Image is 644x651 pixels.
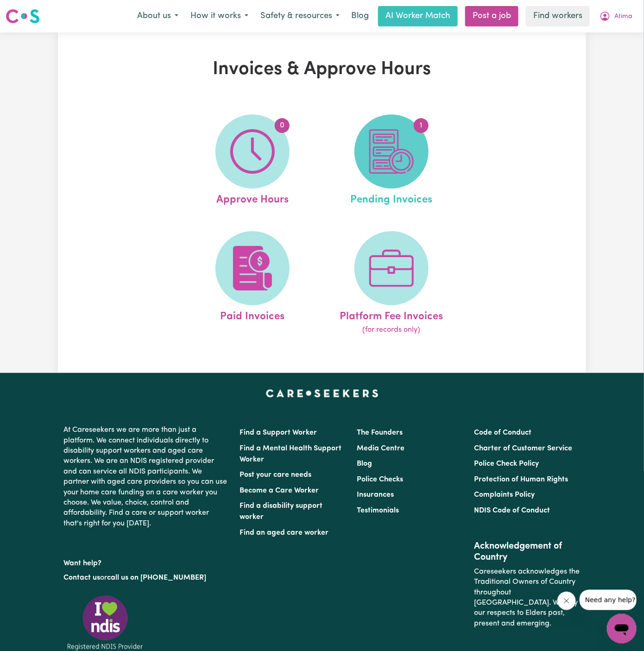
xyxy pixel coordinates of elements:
[474,445,573,452] a: Charter of Customer Service
[63,555,228,569] p: Want help?
[266,390,379,397] a: Careseekers home page
[107,574,206,581] a: call us on [PHONE_NUMBER]
[240,429,317,436] a: Find a Support Worker
[614,12,632,22] span: Atima
[474,460,539,468] a: Police Check Policy
[63,569,228,587] p: or
[378,6,458,26] a: AI Worker Match
[184,6,254,26] button: How it works
[362,324,420,335] span: (for records only)
[357,491,394,499] a: Insurances
[254,6,346,26] button: Safety & resources
[152,58,492,81] h1: Invoices & Approve Hours
[240,445,341,463] a: Find a Mental Health Support Worker
[474,429,532,436] a: Code of Conduct
[580,590,637,610] iframe: Message from company
[593,6,638,26] button: My Account
[220,305,284,325] span: Paid Invoices
[216,189,289,208] span: Approve Hours
[414,118,429,133] span: 1
[186,114,319,208] a: Approve Hours
[346,6,374,26] a: Blog
[350,189,432,208] span: Pending Invoices
[357,429,403,436] a: The Founders
[325,231,458,336] a: Platform Fee Invoices(for records only)
[6,6,40,27] a: Careseekers logo
[474,491,535,499] a: Complaints Policy
[131,6,184,26] button: About us
[186,231,319,336] a: Paid Invoices
[357,476,403,483] a: Police Checks
[63,421,228,532] p: At Careseekers we are more than just a platform. We connect individuals directly to disability su...
[6,8,40,25] img: Careseekers logo
[240,487,319,494] a: Become a Care Worker
[240,529,328,537] a: Find an aged care worker
[526,6,590,26] a: Find workers
[240,471,311,479] a: Post your care needs
[357,460,372,468] a: Blog
[474,476,568,483] a: Protection of Human Rights
[474,563,581,632] p: Careseekers acknowledges the Traditional Owners of Country throughout [GEOGRAPHIC_DATA]. We pay o...
[240,502,322,521] a: Find a disability support worker
[357,507,399,514] a: Testimonials
[357,445,404,452] a: Media Centre
[465,6,518,26] a: Post a job
[557,592,576,610] iframe: Close message
[474,507,550,514] a: NDIS Code of Conduct
[607,614,637,644] iframe: Button to launch messaging window
[63,574,100,581] a: Contact us
[474,541,581,563] h2: Acknowledgement of Country
[340,305,443,325] span: Platform Fee Invoices
[275,118,290,133] span: 0
[325,114,458,208] a: Pending Invoices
